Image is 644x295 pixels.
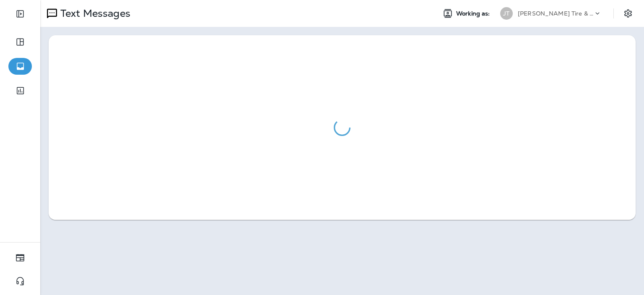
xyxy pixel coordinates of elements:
[500,7,513,20] div: JT
[518,10,593,17] p: [PERSON_NAME] Tire & Auto
[621,6,636,21] button: Settings
[8,5,32,22] button: Expand Sidebar
[456,10,492,17] span: Working as:
[57,7,130,20] p: Text Messages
